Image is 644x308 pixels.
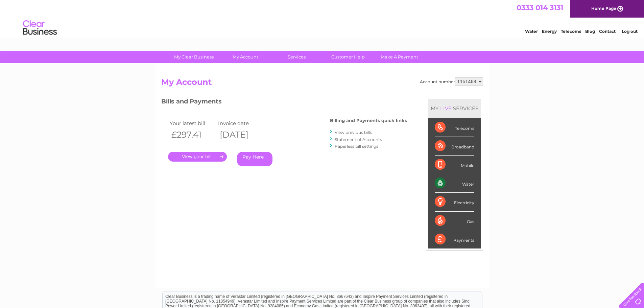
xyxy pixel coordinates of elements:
[320,51,376,63] a: Customer Help
[216,119,265,128] td: Invoice date
[335,130,372,135] a: View previous bills
[168,119,217,128] td: Your latest bill
[168,152,227,162] a: .
[525,29,538,34] a: Water
[585,29,595,34] a: Blog
[237,152,272,166] a: Pay Here
[161,97,407,109] h3: Bills and Payments
[330,118,407,123] h4: Billing and Payments quick links
[435,174,474,193] div: Water
[420,77,483,86] div: Account number
[217,51,273,63] a: My Account
[435,156,474,174] div: Mobile
[335,144,378,149] a: Paperless bill settings
[335,137,382,142] a: Statement of Accounts
[561,29,581,34] a: Telecoms
[166,51,222,63] a: My Clear Business
[435,118,474,137] div: Telecoms
[435,137,474,156] div: Broadband
[435,230,474,248] div: Payments
[163,4,482,33] div: Clear Business is a trading name of Verastar Limited (registered in [GEOGRAPHIC_DATA] No. 3667643...
[216,128,265,142] th: [DATE]
[428,99,481,118] div: MY SERVICES
[269,51,325,63] a: Services
[599,29,616,34] a: Contact
[439,105,453,112] div: LIVE
[168,128,217,142] th: £297.41
[372,51,427,63] a: Make A Payment
[435,212,474,230] div: Gas
[23,18,57,38] img: logo.png
[622,29,638,34] a: Log out
[517,3,563,12] a: 0333 014 3131
[435,193,474,211] div: Electricity
[161,77,483,90] h2: My Account
[542,29,557,34] a: Energy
